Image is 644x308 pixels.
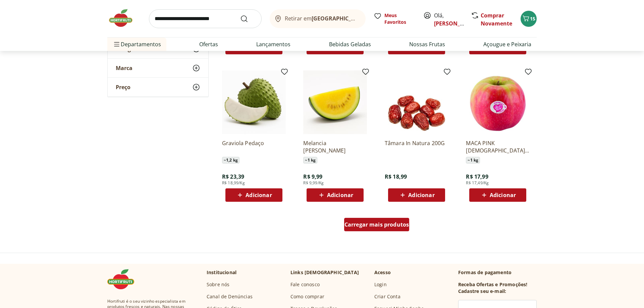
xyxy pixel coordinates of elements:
span: Meus Favoritos [384,12,415,25]
img: Melancia Amarela Pedaço [303,70,367,134]
h3: Cadastre seu e-mail: [458,288,506,295]
img: MACA PINK LADY KG [466,70,530,134]
span: Adicionar [408,192,434,198]
button: Retirar em[GEOGRAPHIC_DATA]/[GEOGRAPHIC_DATA] [270,9,366,28]
a: Criar Conta [374,293,400,300]
span: Adicionar [327,192,353,198]
button: Adicionar [469,188,526,202]
span: ~ 1 kg [466,157,480,164]
p: Institucional [207,269,236,276]
span: R$ 18,99 [385,173,407,180]
b: [GEOGRAPHIC_DATA]/[GEOGRAPHIC_DATA] [312,15,425,22]
img: Graviola Pedaço [222,70,286,134]
button: Adicionar [225,188,282,202]
p: Acesso [374,269,391,276]
span: R$ 9,99/Kg [303,180,324,186]
button: Menu [113,36,121,52]
a: Como comprar [290,293,324,300]
span: R$ 17,49/Kg [466,180,489,186]
a: [PERSON_NAME] [434,20,478,27]
p: Links [DEMOGRAPHIC_DATA] [290,269,359,276]
button: Adicionar [388,188,445,202]
span: ~ 1,2 kg [222,157,239,164]
span: Olá, [434,11,464,27]
button: Adicionar [307,188,364,202]
a: Comprar Novamente [481,12,512,27]
p: Formas de pagamento [458,269,537,276]
span: Retirar em [285,15,359,21]
a: Açougue e Peixaria [483,40,531,48]
a: Melancia [PERSON_NAME] [303,139,367,154]
a: Graviola Pedaço [222,139,286,154]
h3: Receba Ofertas e Promoções! [458,281,527,288]
input: search [149,9,262,28]
span: ~ 1 kg [303,157,317,164]
button: Marca [108,59,208,77]
span: R$ 9,99 [303,173,322,180]
a: Carregar mais produtos [344,218,410,234]
span: Adicionar [490,192,516,198]
a: Ofertas [199,40,218,48]
a: MACA PINK [DEMOGRAPHIC_DATA] KG [466,139,530,154]
span: R$ 23,39 [222,173,244,180]
a: Fale conosco [290,281,320,288]
button: Preço [108,78,208,97]
a: Lançamentos [256,40,290,48]
span: Preço [116,84,130,90]
img: Hortifruti [107,269,141,289]
a: Sobre nós [207,281,229,288]
span: Adicionar [246,192,272,198]
a: Meus Favoritos [374,12,415,25]
a: Login [374,281,387,288]
span: 15 [530,15,535,22]
button: Carrinho [521,11,537,27]
img: Tâmara In Natura 200G [385,70,448,134]
button: Submit Search [240,15,256,23]
span: Carregar mais produtos [344,222,409,227]
a: Nossas Frutas [409,40,445,48]
span: Departamentos [113,36,161,52]
a: Bebidas Geladas [329,40,371,48]
span: R$ 18,99/Kg [222,180,245,186]
a: Canal de Denúncias [207,293,253,300]
a: Tâmara In Natura 200G [385,139,448,154]
img: Hortifruti [107,8,141,28]
span: Marca [116,65,132,71]
span: R$ 17,99 [466,173,488,180]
